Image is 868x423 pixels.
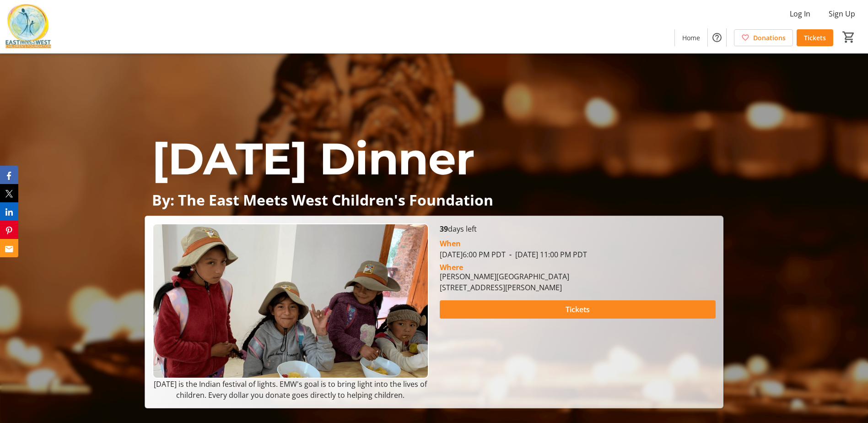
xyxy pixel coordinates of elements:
[675,29,707,46] a: Home
[682,33,700,43] span: Home
[829,8,855,19] span: Sign Up
[506,249,587,260] span: [DATE] 11:00 PM PDT
[734,29,793,46] a: Donations
[152,379,428,401] p: [DATE] is the Indian festival of lights. EMW's goal is to bring light into the lives of children....
[152,132,474,185] span: [DATE] Dinner
[152,192,716,208] p: By: The East Meets West Children's Foundation
[152,223,428,379] img: Campaign CTA Media Photo
[841,29,857,45] button: Cart
[440,271,569,282] div: [PERSON_NAME][GEOGRAPHIC_DATA]
[782,6,818,21] button: Log In
[821,6,863,21] button: Sign Up
[440,238,461,249] div: When
[708,28,726,47] button: Help
[753,33,786,43] span: Donations
[797,29,833,46] a: Tickets
[440,300,716,319] button: Tickets
[440,223,716,234] p: days left
[5,4,51,49] img: East Meets West Children's Foundation's Logo
[804,33,826,43] span: Tickets
[566,304,590,315] span: Tickets
[440,282,569,293] div: [STREET_ADDRESS][PERSON_NAME]
[440,224,448,234] span: 39
[506,249,515,260] span: -
[440,249,506,260] span: [DATE] 6:00 PM PDT
[790,8,810,19] span: Log In
[440,264,463,271] div: Where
